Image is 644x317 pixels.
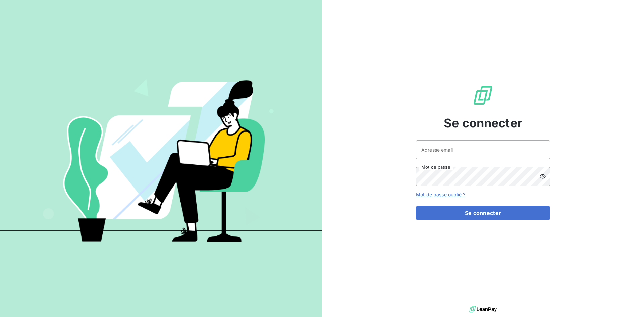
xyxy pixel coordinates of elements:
[416,192,465,197] a: Mot de passe oublié ?
[416,206,550,220] button: Se connecter
[472,85,494,106] img: Logo LeanPay
[469,304,497,314] img: logo
[444,114,522,132] span: Se connecter
[416,140,550,159] input: placeholder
